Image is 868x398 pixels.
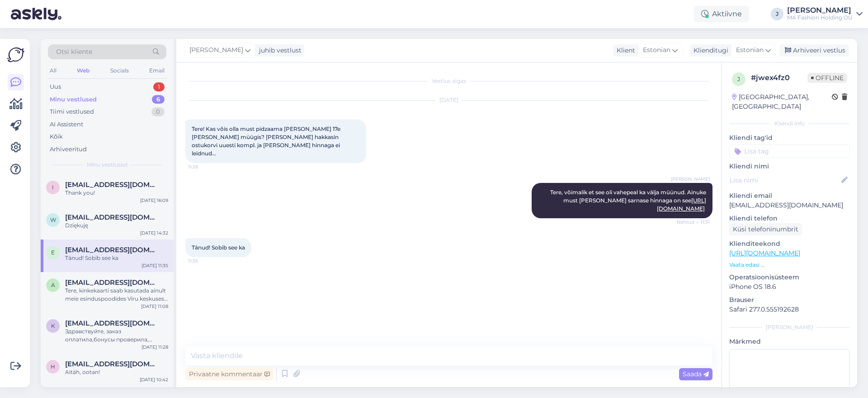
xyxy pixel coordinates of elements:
p: Kliendi email [729,191,850,201]
div: MA Fashion Holding OÜ [787,14,853,21]
span: Estonian [736,45,764,55]
div: Klienditugi [690,46,728,55]
div: [DATE] 11:08 [141,303,168,310]
div: 6 [152,95,165,104]
div: Klient [613,46,635,55]
div: Vestlus algas [185,77,712,85]
p: Operatsioonisüsteem [729,273,850,282]
div: All [48,65,58,77]
input: Lisa tag [729,144,850,158]
span: w [50,216,56,223]
p: Kliendi nimi [729,162,850,171]
div: [DATE] 11:35 [142,262,168,269]
p: Kliendi telefon [729,214,850,223]
div: Uus [50,82,61,91]
span: helena.dvrt@gmail.com [65,360,159,368]
p: Märkmed [729,337,850,346]
div: [DATE] 16:09 [140,197,168,204]
span: kortan64@bk.ru [65,319,159,327]
div: Privaatne kommentaar [185,368,274,380]
input: Lisa nimi [730,175,840,185]
img: Askly Logo [7,46,24,63]
p: Safari 277.0.555192628 [729,305,850,314]
div: Socials [108,65,131,77]
div: Kliendi info [729,120,850,128]
div: [PERSON_NAME] [729,323,850,331]
div: [DATE] 14:32 [140,230,168,236]
div: [PERSON_NAME] [787,7,853,14]
span: Tere, võimalik et see oli vahepeal ka välja müünud. Ainuke must [PERSON_NAME] sarnase hinnaga on see [550,189,708,212]
div: Tiimi vestlused [50,107,94,116]
div: juhib vestlust [255,46,302,55]
div: Web [75,65,91,77]
div: 0 [151,107,165,116]
div: Minu vestlused [50,95,97,104]
span: j [737,76,740,82]
span: [PERSON_NAME] [189,45,243,55]
a: [URL][DOMAIN_NAME] [729,249,800,257]
p: Brauser [729,295,850,305]
span: Otsi kliente [56,47,92,57]
div: [GEOGRAPHIC_DATA], [GEOGRAPHIC_DATA] [732,92,832,111]
span: Offline [807,73,847,83]
span: Tere! Kas võis olla must pidzaama [PERSON_NAME] 17e [PERSON_NAME] müügis? [PERSON_NAME] hakkasin ... [192,125,342,157]
div: Здравствуйте, заказ оплатила,бонусы проверила, спасибо [65,327,168,344]
span: Nähtud ✓ 11:31 [676,219,710,225]
span: E [51,249,55,256]
div: Arhiveeri vestlus [779,44,849,57]
span: Saada [683,370,709,378]
div: Tänud! Sobib see ka [65,254,168,262]
div: Aitäh, ootan! [65,368,168,376]
div: 1 [153,82,165,91]
p: Klienditeekond [729,239,850,249]
p: iPhone OS 18.6 [729,282,850,292]
span: Evita.kaits@gmail.com [65,246,159,254]
div: Tere, kinkekaarti saab kasutada ainult meie esinduspoodides Viru keskuses ja Ülemiste keskuses. K... [65,287,168,303]
span: anniliisprangli@gmail.com [65,278,159,287]
span: 11:28 [188,163,222,170]
p: Kliendi tag'id [729,133,850,143]
div: Aktiivne [694,6,749,22]
span: 11:35 [188,258,222,264]
div: J [771,8,783,20]
div: Email [147,65,166,77]
span: h [51,363,55,370]
div: Arhiveeritud [50,145,87,154]
span: [PERSON_NAME] [671,176,710,182]
div: Küsi telefoninumbrit [729,223,802,235]
p: [EMAIL_ADDRESS][DOMAIN_NAME] [729,201,850,210]
span: Estonian [643,45,670,55]
div: [DATE] 11:28 [142,344,168,350]
span: Minu vestlused [87,161,127,169]
span: Tänud! Sobib see ka [192,244,245,251]
span: waronskaewelina@gmail.com [65,213,159,221]
div: AI Assistent [50,120,83,129]
div: # jwex4fz0 [751,72,807,83]
span: k [51,322,55,329]
p: Vaata edasi ... [729,261,850,269]
div: [DATE] [185,96,712,104]
span: i [52,184,54,191]
div: Dziękuję [65,221,168,230]
div: Kõik [50,132,63,141]
div: [DATE] 10:42 [140,376,168,383]
span: iveto_rfans@abv.bg [65,181,159,189]
span: a [51,282,55,288]
a: [PERSON_NAME]MA Fashion Holding OÜ [787,7,863,21]
div: Thank you! [65,189,168,197]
